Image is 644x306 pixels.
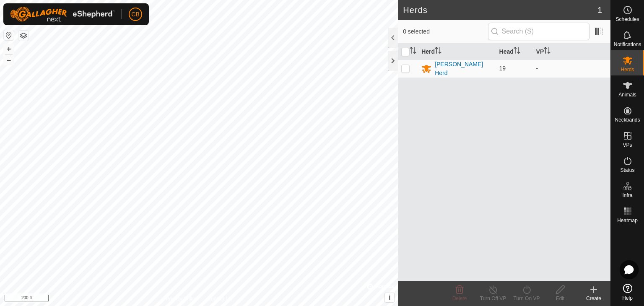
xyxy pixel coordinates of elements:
p-sorticon: Activate to sort [435,48,441,55]
div: Turn On VP [510,295,543,302]
button: i [385,293,394,302]
span: Status [620,168,634,173]
span: Herds [621,67,634,72]
input: Search (S) [488,23,589,40]
th: Herd [418,44,496,60]
span: 19 [499,65,506,72]
span: i [389,294,390,301]
span: CB [131,10,139,19]
a: Help [611,280,644,304]
a: Privacy Policy [166,295,197,303]
span: 0 selected [403,27,488,36]
span: Schedules [615,17,639,22]
p-sorticon: Activate to sort [544,48,551,55]
button: Map Layers [18,31,29,41]
span: VPs [623,143,632,148]
td: - [533,60,610,78]
p-sorticon: Activate to sort [410,48,416,55]
th: Head [496,44,533,60]
span: Notifications [614,42,641,47]
span: Heatmap [617,218,638,223]
button: + [4,44,14,54]
span: Infra [622,193,632,198]
div: [PERSON_NAME] Herd [435,60,492,78]
p-sorticon: Activate to sort [514,48,520,55]
span: Help [622,296,633,301]
h2: Herds [403,5,597,15]
span: 1 [597,4,602,16]
th: VP [533,44,610,60]
a: Contact Us [207,295,232,303]
span: Neckbands [615,117,640,122]
img: Gallagher Logo [10,7,115,22]
div: Turn Off VP [476,295,510,302]
button: Reset Map [4,30,14,40]
div: Edit [543,295,577,302]
div: Create [577,295,610,302]
span: Delete [452,296,467,301]
button: – [4,55,14,65]
span: Animals [618,92,636,97]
